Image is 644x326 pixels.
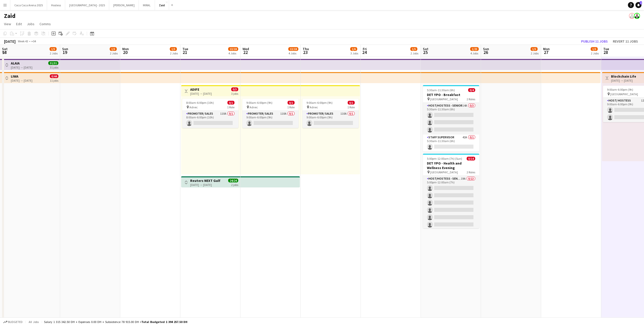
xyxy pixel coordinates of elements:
[302,99,359,128] app-job-card: 9:00am-6:00pm (9h)0/1 Adnec1 RolePromoter/ Sales110A0/19:00am-6:00pm (9h)
[591,47,598,51] span: 1/5
[28,320,40,324] span: All jobs
[543,47,550,51] span: Mon
[228,179,238,182] span: 24/24
[10,0,47,10] button: Coca Coca Arena 2025
[348,101,355,105] span: 0/1
[61,49,68,55] span: 19
[155,0,169,10] button: Zaid
[31,39,36,43] div: +04
[4,12,16,20] h1: Zaid
[302,111,359,128] app-card-role: Promoter/ Sales110A0/19:00am-6:00pm (9h)
[427,88,455,92] span: 5:30am-11:30am (6h)
[306,101,333,105] span: 9:00am-6:00pm (9h)
[423,103,479,135] app-card-role: Host/Hostess - Senior14A0/35:30am-11:30am (6h)
[47,0,65,10] button: Hostess
[467,170,475,174] span: 2 Roles
[250,105,258,109] span: Adnec
[289,51,298,55] div: 4 Jobs
[227,105,234,109] span: 1 Role
[50,74,58,78] span: 0/44
[139,0,155,10] button: MIRAL
[50,65,58,69] div: 31 jobs
[482,49,489,55] span: 26
[347,105,355,109] span: 1 Role
[611,38,640,45] button: Revert 11 jobs
[25,21,36,27] a: Jobs
[467,157,475,160] span: 0/14
[246,101,272,105] span: 9:00am-6:00pm (9h)
[190,92,212,95] div: [DATE] → [DATE]
[3,319,23,325] button: Budgeted
[430,97,458,101] span: [GEOGRAPHIC_DATA]
[189,105,198,109] span: Adnec
[16,22,22,26] span: Edit
[182,49,188,55] span: 21
[17,39,29,43] span: Week 43
[62,47,68,51] span: Sun
[470,51,478,55] div: 4 Jobs
[310,105,318,109] span: Adnec
[579,38,610,45] button: Publish 11 jobs
[629,13,635,19] app-user-avatar: Zaid Rahmoun
[2,47,8,51] span: Sat
[423,135,479,152] app-card-role: Staff Supervisor42A0/15:30am-11:30am (6h)
[350,47,357,51] span: 1/6
[423,92,479,97] h3: DET YPO - Breakfast
[4,22,11,26] span: View
[287,105,295,109] span: 1 Role
[427,157,462,160] span: 5:00pm-12:00am (7h) (Sun)
[182,47,188,51] span: Tue
[411,51,418,55] div: 2 Jobs
[288,101,295,105] span: 0/1
[182,99,238,128] app-job-card: 8:00am-6:00pm (10h)0/1 Adnec1 RolePromoter/ Sales110A0/18:00am-6:00pm (10h)
[1,49,8,55] span: 18
[170,47,177,51] span: 1/5
[50,78,58,82] div: 11 jobs
[110,47,117,51] span: 1/5
[430,170,458,174] span: [GEOGRAPHIC_DATA]
[302,49,309,55] span: 23
[467,97,475,101] span: 2 Roles
[11,74,32,79] h3: LIWA
[410,47,417,51] span: 1/5
[14,21,24,27] a: Edit
[242,111,299,128] app-card-role: Promoter/ Sales110A0/19:00am-6:00pm (9h)
[186,101,214,105] span: 8:00am-6:00pm (10h)
[242,49,249,55] span: 22
[635,2,641,8] a: 2
[50,51,58,55] div: 2 Jobs
[109,0,139,10] button: [PERSON_NAME]
[363,47,367,51] span: Fri
[182,111,238,128] app-card-role: Promoter/ Sales110A0/18:00am-6:00pm (10h)
[422,49,428,55] span: 25
[531,47,538,51] span: 1/5
[350,51,358,55] div: 3 Jobs
[242,99,299,128] app-job-card: 9:00am-6:00pm (9h)0/1 Adnec1 RolePromoter/ Sales110A0/19:00am-6:00pm (9h)
[11,79,32,82] div: [DATE] → [DATE]
[610,92,638,96] span: [GEOGRAPHIC_DATA]
[44,320,187,324] div: Salary 1 315 342.50 DH + Expenses 0.00 DH + Subsistence 78 915.00 DH =
[362,49,367,55] span: 24
[423,85,479,152] div: 5:30am-11:30am (6h)0/4DET YPO - Breakfast [GEOGRAPHIC_DATA]2 RolesHost/Hostess - Senior14A0/35:30...
[602,49,609,55] span: 28
[423,154,479,228] app-job-card: 5:00pm-12:00am (7h) (Sun)0/14DET YPO - Health and Wellness Evening [GEOGRAPHIC_DATA]2 RolesHost/H...
[110,51,118,55] div: 2 Jobs
[50,47,57,51] span: 1/5
[227,101,234,105] span: 0/1
[4,39,16,44] div: [DATE]
[65,0,109,10] button: [GEOGRAPHIC_DATA] - 2025
[228,47,238,51] span: 13/18
[37,21,53,27] a: Comms
[423,176,479,281] app-card-role: Host/Hostess - Senior19A0/135:00pm-12:00am (7h)
[8,320,23,324] span: Budgeted
[470,47,479,51] span: 1/23
[231,87,238,91] span: 0/3
[542,49,550,55] span: 27
[303,47,309,51] span: Thu
[190,87,212,92] h3: ADIFE
[11,61,32,66] h3: ALAIA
